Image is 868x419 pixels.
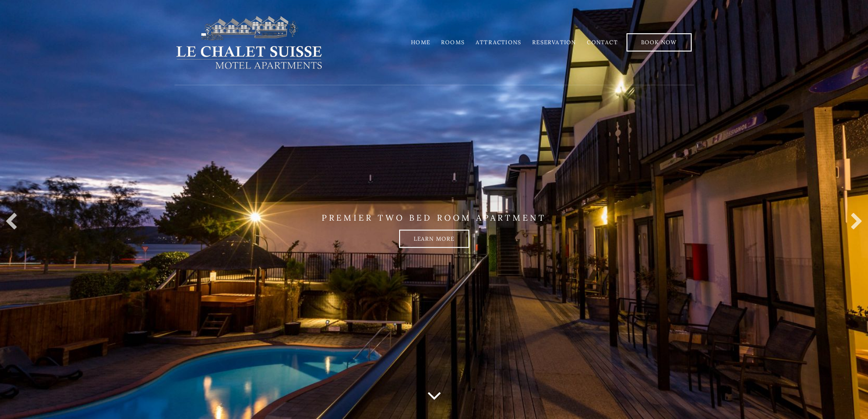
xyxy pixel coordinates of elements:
a: Reservation [532,39,576,46]
a: Learn more [399,230,469,248]
a: Contact [587,39,617,46]
a: Rooms [441,39,465,46]
a: Attractions [476,39,521,46]
p: PREMIER TWO BED ROOM APARTMENT [175,213,694,223]
a: Home [411,39,430,46]
img: lechaletsuisse [175,15,324,70]
a: Book Now [627,33,692,52]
